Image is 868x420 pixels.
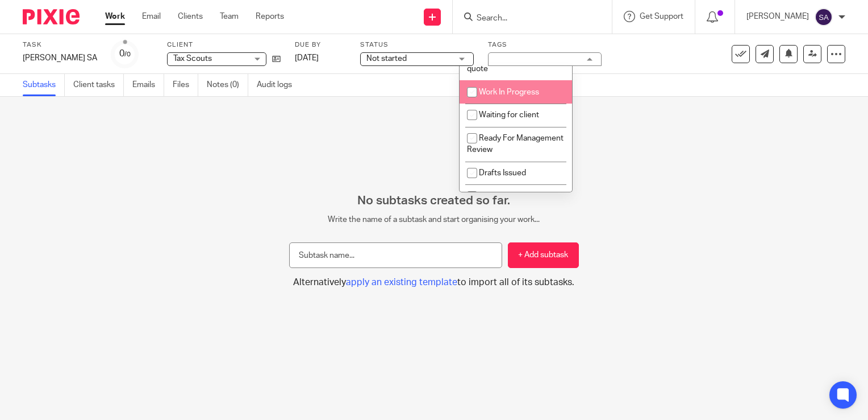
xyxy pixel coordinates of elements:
p: [PERSON_NAME] [746,11,809,22]
a: Audit logs [257,74,301,96]
input: Subtask name... [289,242,502,268]
span: apply an existing template [346,278,457,287]
h2: No subtasks created so far. [289,193,578,208]
button: + Add subtask [508,242,579,268]
span: [DATE] [295,54,319,62]
div: [PERSON_NAME] SA [23,52,97,64]
img: Pixie [23,9,80,24]
button: Alternativelyapply an existing templateto import all of its subtasks. [289,277,578,289]
a: Subtasks [23,74,65,96]
span: Drafts Issued [479,169,526,177]
span: Ready For Management Review [467,134,564,154]
a: Reports [256,11,284,22]
span: Tax Scouts [173,55,212,63]
a: Emails [132,74,164,96]
a: Files [173,74,198,96]
span: Waiting for client [479,111,539,119]
small: /0 [124,51,131,57]
a: Notes (0) [207,74,248,96]
span: Not started [366,55,407,63]
p: Write the name of a subtask and start organising your work... [289,214,578,225]
label: Client [167,40,281,50]
a: Client tasks [73,74,124,96]
label: Due by [295,40,346,50]
a: Work [105,11,125,22]
label: Status [360,40,474,50]
span: Get Support [640,13,683,20]
a: Clients [178,11,203,22]
img: svg%3E [815,8,833,26]
a: Team [220,11,239,22]
div: Nimrit SA [23,52,97,64]
label: Task [23,40,97,50]
span: Work In Progress [479,88,539,96]
label: Tags [488,40,602,50]
input: Search [475,14,578,24]
div: 0 [119,47,131,60]
a: Email [142,11,161,22]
